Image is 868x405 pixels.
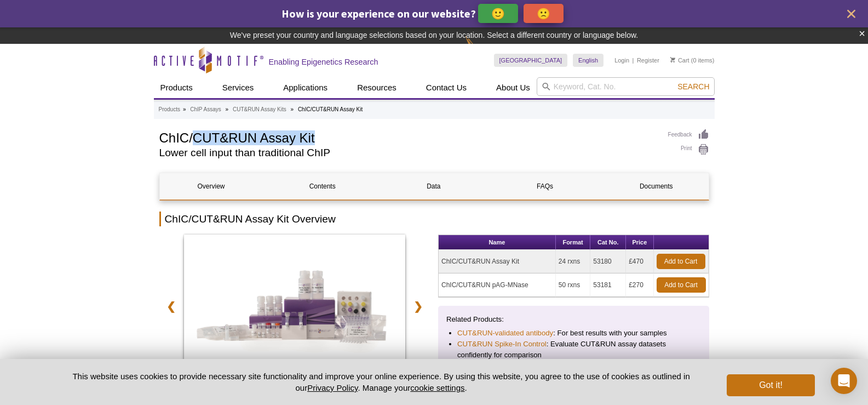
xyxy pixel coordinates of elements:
a: Cart [670,56,689,64]
a: Feedback [668,129,709,141]
a: ChIC/CUT&RUN Assay Kit [184,235,406,386]
a: Resources [350,77,403,98]
a: Add to Cart [657,277,706,293]
a: Overview [160,173,263,199]
a: Add to Cart [657,254,705,269]
a: Services [216,77,261,98]
a: Products [154,77,199,98]
a: [GEOGRAPHIC_DATA] [494,54,568,67]
a: Contents [271,173,374,199]
button: Search [674,82,712,92]
span: Search [677,82,709,91]
li: ChIC/CUT&RUN Assay Kit [298,106,363,112]
a: CUT&RUN-validated antibody [457,328,553,339]
a: Contact Us [419,77,473,98]
li: : For best results with your samples [457,328,690,339]
a: CUT&RUN Spike-In Control [457,339,547,350]
a: English [573,54,603,67]
a: Applications [277,77,334,98]
a: Data [382,173,485,199]
button: Got it! [727,374,814,396]
td: ChIC/CUT&RUN pAG-MNase [439,273,556,297]
td: £470 [626,250,653,273]
td: ChIC/CUT&RUN Assay Kit [439,250,556,273]
a: Products [159,105,180,115]
h1: ChIC/CUT&RUN Assay Kit [159,129,657,145]
span: How is your experience on our website? [281,7,476,20]
a: Print [668,144,709,156]
th: Name [439,235,556,250]
a: Documents [605,173,708,199]
h2: Enabling Epigenetics Research [269,57,378,67]
p: Related Products: [446,314,701,325]
p: 🙂 [491,7,505,20]
th: Cat No. [590,235,626,250]
li: » [291,106,294,112]
a: ❯ [406,294,430,319]
button: close [844,7,858,21]
a: ChIP Assays [190,105,221,115]
button: × [859,27,865,40]
li: : Evaluate CUT&RUN assay datasets confidently for comparison [457,339,690,361]
a: ❮ [159,294,183,319]
h2: Lower cell input than traditional ChIP [159,148,657,158]
img: Your Cart [670,57,675,62]
div: Open Intercom Messenger [831,368,857,394]
a: FAQs [493,173,596,199]
td: £270 [626,273,653,297]
h2: ChIC/CUT&RUN Assay Kit Overview [159,212,709,226]
li: | [633,54,634,67]
th: Format [556,235,590,250]
td: 53180 [590,250,626,273]
li: » [183,106,186,112]
a: Register [637,56,659,64]
td: 50 rxns [556,273,590,297]
button: cookie settings [410,383,464,392]
li: (0 items) [670,54,715,67]
p: 🙁 [537,7,550,20]
a: Privacy Policy [307,383,358,392]
img: Change Here [465,36,495,61]
img: ChIC/CUT&RUN Assay Kit [184,235,406,383]
a: CUT&RUN Assay Kits [233,105,286,115]
td: 53181 [590,273,626,297]
li: » [226,106,229,112]
td: 24 rxns [556,250,590,273]
th: Price [626,235,653,250]
a: Login [614,56,629,64]
input: Keyword, Cat. No. [537,77,715,96]
p: This website uses cookies to provide necessary site functionality and improve your online experie... [54,370,709,393]
a: About Us [490,77,537,98]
